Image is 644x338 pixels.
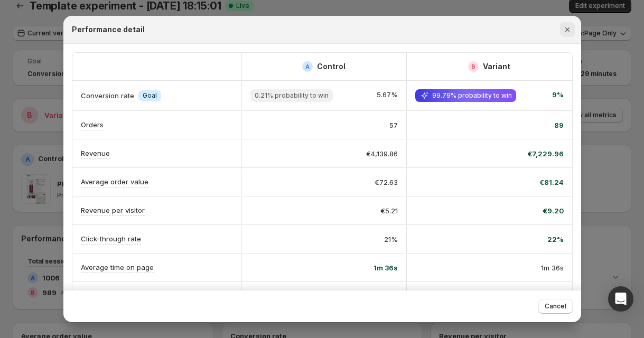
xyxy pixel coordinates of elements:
[143,91,157,100] span: Goal
[81,119,104,130] p: Orders
[560,22,575,37] button: Close
[552,89,564,102] span: 9%
[375,177,398,187] span: €72.63
[81,262,154,273] p: Average time on page
[545,302,566,311] span: Cancel
[255,91,329,100] span: 0.21% probability to win
[81,148,110,158] p: Revenue
[432,91,512,100] span: 99.79% probability to win
[547,234,564,245] span: 22%
[389,120,398,130] span: 57
[541,262,564,273] span: 1m 36s
[72,24,145,35] h2: Performance detail
[380,205,398,216] span: €5.21
[483,61,510,72] h2: Variant
[81,176,148,187] p: Average order value
[543,205,564,216] span: €9.20
[471,63,475,70] h2: B
[305,63,310,70] h2: A
[608,286,633,312] div: Open Intercom Messenger
[366,148,398,159] span: €4,139.86
[317,61,346,72] h2: Control
[374,262,398,273] span: 1m 36s
[538,299,573,314] button: Cancel
[81,205,145,215] p: Revenue per visitor
[377,89,398,102] span: 5.67%
[527,148,564,159] span: €7,229.96
[81,233,141,244] p: Click-through rate
[384,234,398,245] span: 21%
[81,90,134,101] p: Conversion rate
[539,177,564,187] span: €81.24
[554,120,564,130] span: 89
